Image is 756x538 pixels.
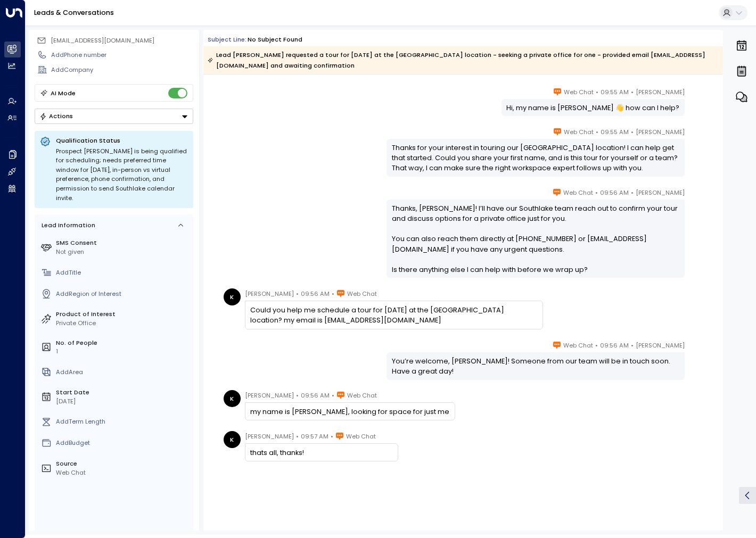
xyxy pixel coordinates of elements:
span: 09:55 AM [601,87,629,97]
img: 17_headshot.jpg [689,187,706,204]
div: Lead Information [38,221,95,230]
span: • [296,390,299,401]
span: [PERSON_NAME] [245,431,294,442]
span: • [631,187,634,198]
div: Could you help me schedule a tour for [DATE] at the [GEOGRAPHIC_DATA] location? my email is [EMAI... [250,305,537,325]
span: • [331,431,333,442]
span: Web Chat [347,288,377,299]
span: [PERSON_NAME] [245,288,294,299]
div: AddTerm Length [56,417,190,426]
div: AddRegion of Interest [56,289,190,299]
span: Web Chat [346,431,376,442]
div: Prospect [PERSON_NAME] is being qualified for scheduling; needs preferred time window for [DATE],... [56,147,188,203]
img: 17_headshot.jpg [689,340,706,357]
div: AI Mode [51,88,76,98]
span: 09:56 AM [600,340,629,351]
label: SMS Consent [56,238,190,247]
div: Hi, my name is [PERSON_NAME] 👋 how can I help? [506,103,679,113]
span: • [596,127,598,137]
div: K [224,288,241,305]
span: Web Chat [563,340,593,351]
span: [PERSON_NAME] [636,187,685,198]
div: Button group with a nested menu [35,109,193,124]
span: Web Chat [347,390,377,401]
span: [PERSON_NAME] [636,127,685,137]
div: No subject found [248,35,302,44]
label: Start Date [56,388,190,397]
div: Lead [PERSON_NAME] requested a tour for [DATE] at the [GEOGRAPHIC_DATA] location - seeking a priv... [208,49,718,71]
span: 09:55 AM [601,127,629,137]
span: Subject Line: [208,35,246,44]
span: Web Chat [564,87,594,97]
span: • [296,288,299,299]
span: • [595,340,598,351]
span: • [596,87,598,97]
button: Actions [35,109,193,124]
span: • [332,288,334,299]
label: No. of People [56,338,190,347]
span: • [332,390,334,401]
div: You’re welcome, [PERSON_NAME]! Someone from our team will be in touch soon. Have a great day! [392,356,680,376]
div: Thanks for your interest in touring our [GEOGRAPHIC_DATA] location! I can help get that started. ... [392,143,680,173]
span: Web Chat [563,187,593,198]
span: [PERSON_NAME] [636,340,685,351]
div: AddPhone number [51,51,193,60]
span: 09:56 AM [301,288,330,299]
span: 09:56 AM [301,390,330,401]
div: K [224,390,241,407]
div: AddBudget [56,438,190,448]
span: 09:57 AM [301,431,328,442]
div: AddCompany [51,65,193,75]
div: Thanks, [PERSON_NAME]! I’ll have our Southlake team reach out to confirm your tour and discuss op... [392,203,680,275]
div: [DATE] [56,397,190,406]
div: thats all, thanks! [250,448,392,458]
div: 1 [56,347,190,356]
img: 17_headshot.jpg [689,127,706,144]
span: Web Chat [564,127,594,137]
span: • [631,87,634,97]
img: 17_headshot.jpg [689,87,706,104]
span: • [631,127,634,137]
p: Qualification Status [56,136,188,145]
span: • [595,187,598,198]
span: • [631,340,634,351]
div: Not given [56,247,190,256]
div: my name is [PERSON_NAME], looking for space for just me [250,407,449,417]
div: AddTitle [56,268,190,277]
a: Leads & Conversations [34,8,114,17]
span: [PERSON_NAME] [636,87,685,97]
div: Web Chat [56,468,190,477]
span: • [296,431,299,442]
span: klaubert6+webchattest4@gmail.com [51,36,154,45]
div: Private Office [56,319,190,328]
label: Source [56,459,190,468]
div: K [224,431,241,448]
span: 09:56 AM [600,187,629,198]
label: Product of Interest [56,310,190,319]
div: Actions [39,112,73,120]
span: [EMAIL_ADDRESS][DOMAIN_NAME] [51,36,154,45]
div: AddArea [56,368,190,377]
span: [PERSON_NAME] [245,390,294,401]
